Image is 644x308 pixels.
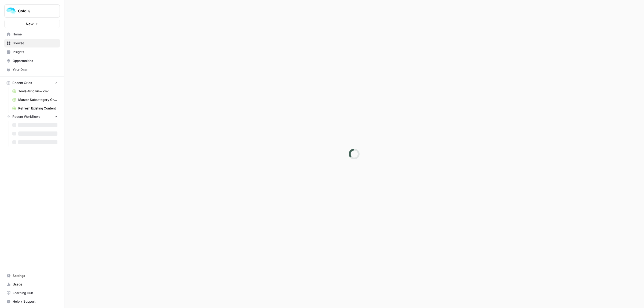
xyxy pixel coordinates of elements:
[13,32,57,37] span: Home
[10,104,60,113] a: Refresh Existing Content
[10,87,60,96] a: Tools-Grid view.csv
[18,89,57,94] span: Tools-Grid view.csv
[4,297,60,306] button: Help + Support
[4,113,60,121] button: Recent Workflows
[18,8,50,14] span: ColdiQ
[18,106,57,111] span: Refresh Existing Content
[13,67,57,72] span: Your Data
[13,282,57,287] span: Usage
[4,65,60,74] a: Your Data
[12,114,40,119] span: Recent Workflows
[6,6,16,16] img: ColdiQ Logo
[13,50,57,54] span: Insights
[13,299,57,304] span: Help + Support
[4,4,60,18] button: Workspace: ColdiQ
[4,289,60,297] a: Learning Hub
[13,41,57,46] span: Browse
[4,280,60,289] a: Usage
[13,58,57,63] span: Opportunities
[4,48,60,56] a: Insights
[4,79,60,87] button: Recent Grids
[10,96,60,104] a: Master Subcategory Grid View (1).csv
[13,273,57,278] span: Settings
[4,272,60,280] a: Settings
[4,39,60,47] a: Browse
[4,30,60,39] a: Home
[18,97,57,102] span: Master Subcategory Grid View (1).csv
[13,291,57,295] span: Learning Hub
[12,80,32,85] span: Recent Grids
[4,20,60,28] button: New
[4,57,60,65] a: Opportunities
[26,21,34,27] span: New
